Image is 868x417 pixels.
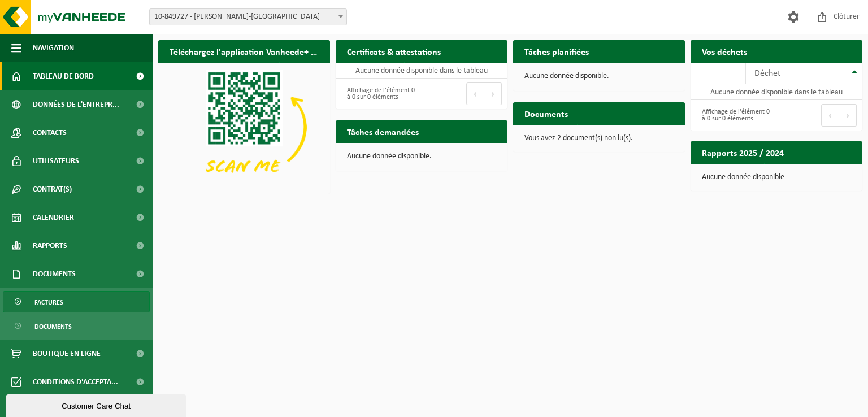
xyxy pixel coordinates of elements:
h2: Vos déchets [691,40,758,62]
span: Utilisateurs [33,147,79,175]
p: Vous avez 2 document(s) non lu(s). [524,134,674,142]
button: Previous [466,82,484,105]
span: Navigation [33,34,74,62]
p: Aucune donnée disponible. [524,72,674,80]
button: Previous [821,104,839,127]
span: Conditions d'accepta... [33,368,118,396]
span: Tableau de bord [33,62,94,90]
span: Déchet [754,69,780,78]
button: Next [484,82,502,105]
h2: Certificats & attestations [336,40,452,62]
p: Aucune donnée disponible [702,173,851,181]
span: Documents [34,316,72,337]
span: Contacts [33,119,67,147]
span: Calendrier [33,203,74,232]
span: Documents [33,260,76,288]
div: Affichage de l'élément 0 à 0 sur 0 éléments [341,81,416,106]
a: Documents [3,315,150,337]
h2: Tâches planifiées [513,40,600,62]
iframe: chat widget [6,392,189,417]
span: Contrat(s) [33,175,72,203]
button: Next [839,104,857,127]
span: Données de l'entrepr... [33,90,119,119]
td: Aucune donnée disponible dans le tableau [691,84,862,100]
span: Rapports [33,232,67,260]
h2: Documents [513,102,579,124]
h2: Téléchargez l'application Vanheede+ maintenant! [158,40,330,62]
a: Consulter les rapports [764,163,861,186]
h2: Tâches demandées [336,120,430,142]
h2: Rapports 2025 / 2024 [691,141,795,163]
span: 10-849727 - BIGLIA CHARLES - THOREMBAIS-LES-BÉGUINES [149,8,347,25]
span: 10-849727 - BIGLIA CHARLES - THOREMBAIS-LES-BÉGUINES [150,9,346,25]
div: Affichage de l'élément 0 à 0 sur 0 éléments [696,103,771,128]
a: Factures [3,291,150,312]
td: Aucune donnée disponible dans le tableau [336,63,507,79]
span: Boutique en ligne [33,340,101,368]
span: Factures [34,292,63,313]
img: Download de VHEPlus App [158,63,330,192]
p: Aucune donnée disponible. [347,153,496,160]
